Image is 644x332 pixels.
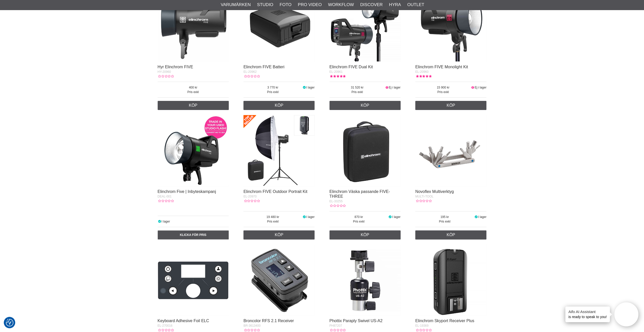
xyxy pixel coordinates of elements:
[329,230,401,239] a: Köp
[243,101,315,110] a: Köp
[329,85,385,90] span: 31 520
[243,65,284,69] a: Elinchrom FIVE Batteri
[415,219,474,224] span: Pris exkl
[329,115,401,186] img: Elinchrom Väska passande FIVE-THREE
[415,195,433,198] span: MULTI-TOOL
[475,86,487,89] span: Ej i lager
[257,2,273,8] a: Studio
[158,230,229,239] a: Klicka för pris
[329,70,343,74] span: EL-20961
[158,115,229,186] img: Elinchrom Five | Inbyteskampanj
[329,219,388,224] span: Pris exkl
[360,2,383,8] a: Discover
[302,215,306,219] i: I lager
[329,324,342,327] span: PH87207
[392,215,400,219] span: I lager
[471,86,475,89] i: Ej i lager
[329,189,390,198] a: Elinchrom Väska passande FIVE-THREE
[415,199,431,203] div: Kundbetyg: 0
[158,70,171,74] span: HY-20960
[329,204,346,208] div: Kundbetyg: 0
[158,65,193,69] a: Hyr Elinchrom FIVE
[474,215,478,219] i: I lager
[329,74,346,79] div: Kundbetyg: 5.00
[243,74,260,79] div: Kundbetyg: 0
[388,215,392,219] i: I lager
[415,115,486,186] img: Novoflex Multiverktyg
[243,319,294,323] a: Broncolor RFS 2.1 Receiver
[158,85,229,90] span: 400
[329,200,343,203] span: EL-33255
[243,245,315,316] img: Broncolor RFS 2.1 Receiver
[243,70,257,74] span: EL-20962
[280,2,292,8] a: Foto
[415,215,474,219] span: 195
[243,215,302,219] span: 19 480
[306,86,315,89] span: I lager
[302,86,306,89] i: I lager
[243,195,257,198] span: EL-20970
[415,324,428,327] span: EL-19369
[158,245,229,316] img: Keyboard Adhesive Foil ELC
[415,189,454,194] a: Novoflex Multiverktyg
[158,195,172,198] span: DEAL-001
[158,189,216,194] a: Elinchrom Five | Inbyteskampanj
[243,189,307,194] a: Elinchrom FIVE Outdoor Portrait Kit
[385,86,389,89] i: Ej i lager
[298,2,322,8] a: Pro Video
[415,85,471,90] span: 15 900
[6,318,13,327] button: Samtyckesinställningar
[243,324,260,327] span: BR-3613400
[158,324,173,327] span: EL-270016
[158,319,209,323] a: Keyboard Adhesive Foil ELC
[221,2,251,8] a: Varumärken
[158,199,174,203] div: Kundbetyg: 0
[243,199,260,203] div: Kundbetyg: 0
[158,74,174,79] div: Kundbetyg: 0
[243,219,302,224] span: Pris exkl
[415,230,486,239] a: Köp
[158,101,229,110] a: Köp
[328,2,354,8] a: Workflow
[329,65,373,69] a: Elinchrom FIVE Dual Kit
[329,319,383,323] a: Phottix Paraply Swivel US-A2
[415,70,428,74] span: EL-20960
[565,306,610,322] div: is ready to speak to you!
[415,101,486,110] a: Köp
[389,2,401,8] a: Hyra
[415,90,471,94] span: Pris exkl
[415,245,486,316] img: Elinchrom Skyport Receiver Plus
[389,86,401,89] span: Ej i lager
[329,245,401,316] img: Phottix Paraply Swivel US-A2
[158,220,162,223] i: I lager
[568,309,607,314] h4: Aifo AI Assistant
[415,74,431,79] div: Kundbetyg: 5.00
[415,65,468,69] a: Elinchrom FIVE Monolight Kit
[158,90,229,94] span: Pris exkl
[415,319,474,323] a: Elinchrom Skyport Receiver Plus
[306,215,315,219] span: I lager
[161,220,170,223] span: I lager
[329,215,388,219] span: 870
[243,85,302,90] span: 3 770
[407,2,424,8] a: Outlet
[478,215,486,219] span: I lager
[243,230,315,239] a: Köp
[329,101,401,110] a: Köp
[6,319,13,326] img: Revisit consent button
[329,90,385,94] span: Pris exkl
[243,115,315,186] img: Elinchrom FIVE Outdoor Portrait Kit
[243,90,302,94] span: Pris exkl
